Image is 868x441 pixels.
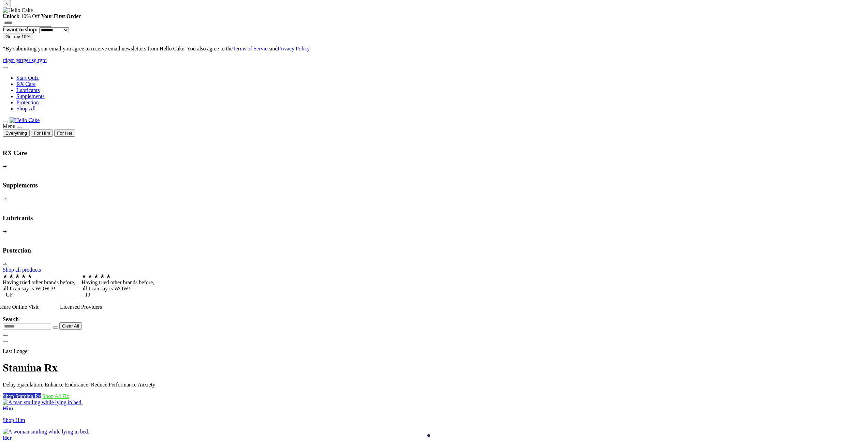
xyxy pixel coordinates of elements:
a: Terms of Service [233,46,270,51]
div: - TJ [82,292,157,298]
button: For HIm [31,130,53,137]
strong: Him [3,406,13,411]
p: *By submitting your email you agree to receive email newsletters from Hello Cake. You also agree ... [3,46,865,52]
span: ★ ★ ★ ★ ★ [3,273,32,279]
button: Clear All [59,322,82,330]
a: Shop All Rx [42,393,69,399]
div: Having tried other brands before, all I can say is WOW! [82,279,157,292]
a: Shop All [16,106,35,111]
strong: I want to shop: [3,27,38,32]
a: Protection [16,100,39,105]
span: 10% Off [21,13,40,19]
strong: Your First Order [41,13,81,19]
a: rdgsr gstrger sg rgtd [3,57,865,63]
a: Start Quiz [16,75,39,81]
img: A man smiling while lying in bed. [3,399,83,406]
strong: Search [3,316,19,322]
span: Last Longer [3,348,29,354]
div: Having tried other brands before, all I can say is WOW 3! [3,279,78,292]
a: RX Care [16,81,35,87]
strong: Her [3,435,12,441]
a: Lubricants [16,87,40,93]
a: Supplements [16,93,45,99]
img: Hello Cake [3,7,33,13]
a: A man smiling while lying in bed. Him Shop Him [3,399,865,423]
div: - GF [3,292,78,298]
span: Menu [3,123,15,129]
a: Privacy Policy [278,46,309,51]
a: Shop all products [3,267,41,273]
h3: RX Care [3,149,865,157]
button: For Her [54,130,75,137]
a: Shop Stamina Rx [3,393,41,399]
img: Hello Cake [10,117,40,123]
img: A woman smiling while lying in bed. [3,429,89,435]
h3: Protection [3,247,865,254]
p: Shop Him [3,417,865,423]
h3: Supplements [3,182,865,189]
button: Everything [3,130,30,137]
strong: Unlock [3,13,19,19]
button: Get my 10% [3,33,33,40]
div: Licensed Providers [60,304,124,310]
span: ★ ★ ★ ★ ★ [82,273,111,279]
h3: Lubricants [3,214,865,222]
